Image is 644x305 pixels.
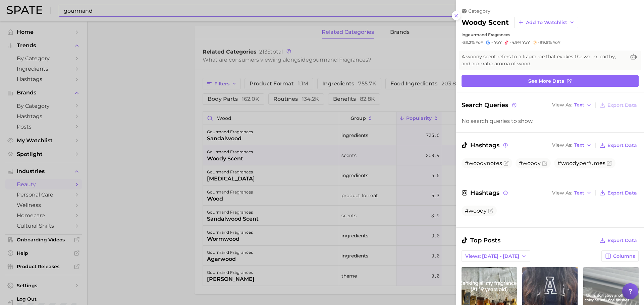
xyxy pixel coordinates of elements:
[462,250,530,262] button: Views: [DATE] - [DATE]
[574,103,584,107] span: Text
[607,102,637,108] span: Export Data
[503,161,509,166] button: Flag as miscategorized or irrelevant
[519,160,541,166] span: #woody
[510,40,521,45] span: -4.9%
[601,250,639,262] button: Columns
[462,32,639,37] div: in
[462,18,509,26] h2: woody scent
[465,253,519,259] span: Views: [DATE] - [DATE]
[574,191,584,195] span: Text
[462,118,639,124] div: No search queries to show.
[462,53,625,67] span: A woody scent refers to a fragrance that evokes the warm, earthy, and aromatic aroma of wood.
[462,75,639,87] a: See more data
[613,253,635,259] span: Columns
[598,236,639,245] button: Export Data
[462,236,500,245] span: Top Posts
[550,188,593,197] button: View AsText
[607,161,612,166] button: Flag as miscategorized or irrelevant
[494,40,502,45] span: YoY
[514,17,578,28] button: Add to Watchlist
[553,40,560,45] span: YoY
[488,208,493,214] button: Flag as miscategorized or irrelevant
[607,143,637,148] span: Export Data
[552,143,572,147] span: View As
[607,190,637,196] span: Export Data
[462,188,509,198] span: Hashtags
[538,40,552,45] span: -99.5%
[598,188,639,198] button: Export Data
[465,208,487,214] span: #woody
[542,161,547,166] button: Flag as miscategorized or irrelevant
[550,141,593,150] button: View AsText
[552,103,572,107] span: View As
[598,141,639,150] button: Export Data
[462,40,475,45] span: -53.2%
[491,40,493,45] span: -
[552,191,572,195] span: View As
[557,160,605,166] span: #woodyperfumes
[598,100,639,110] button: Export Data
[522,40,530,45] span: YoY
[526,20,567,25] span: Add to Watchlist
[550,101,593,109] button: View AsText
[465,160,502,166] span: #woodynotes
[465,32,510,37] span: gourmand fragrances
[574,143,584,147] span: Text
[528,78,565,84] span: See more data
[462,100,518,110] span: Search Queries
[476,40,483,45] span: YoY
[462,141,509,150] span: Hashtags
[607,238,637,243] span: Export Data
[468,8,490,14] span: category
